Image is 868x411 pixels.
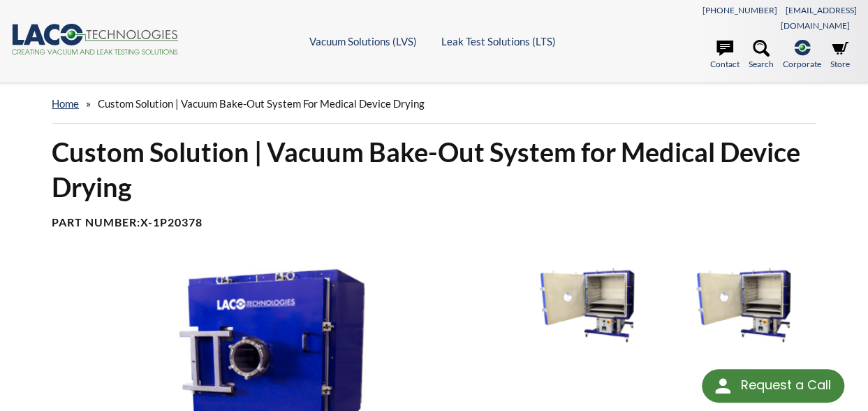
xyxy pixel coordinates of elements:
div: » [52,84,816,124]
a: Vacuum Solutions (LVS) [309,35,417,48]
span: Custom Solution | Vacuum Bake-Out System for Medical Device Drying [98,97,425,110]
a: Search [749,40,774,71]
span: Corporate [783,57,821,71]
a: Leak Test Solutions (LTS) [441,35,556,48]
h4: Part Number: [52,215,816,230]
div: Request a Call [740,369,830,401]
a: Contact [710,40,740,71]
a: Store [830,40,850,71]
img: Vacuum Bake-out System Door Open with Shelves image [668,264,818,347]
a: [EMAIL_ADDRESS][DOMAIN_NAME] [781,5,857,31]
img: round button [712,375,734,397]
img: Vacuum Bake-out System with Door Open image [512,264,661,347]
a: [PHONE_NUMBER] [703,5,777,15]
div: Request a Call [702,369,844,403]
b: X-1P20378 [140,215,203,229]
a: home [52,97,79,110]
h1: Custom Solution | Vacuum Bake-Out System for Medical Device Drying [52,135,816,204]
